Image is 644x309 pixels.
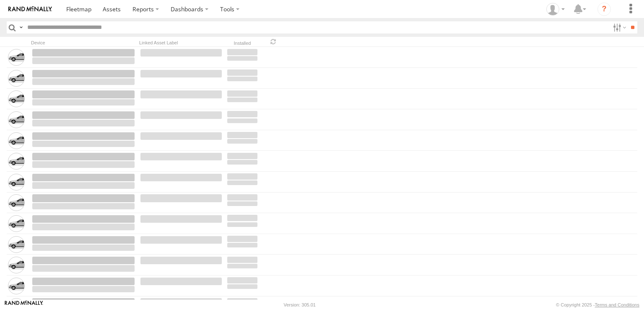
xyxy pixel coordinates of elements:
div: © Copyright 2025 - [556,302,639,307]
div: Installed [226,41,258,46]
div: EMMANUEL SOTELO [543,3,568,15]
div: Device [31,40,136,46]
label: Search Query [18,21,24,33]
div: Linked Asset Label [139,40,223,46]
div: Version: 305.01 [284,302,316,307]
label: Search Filter Options [610,21,628,33]
i: ? [597,3,611,16]
a: Terms and Conditions [595,302,639,307]
span: Refresh [268,38,278,46]
img: rand-logo.svg [8,6,52,12]
a: Visit our Website [5,301,43,309]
